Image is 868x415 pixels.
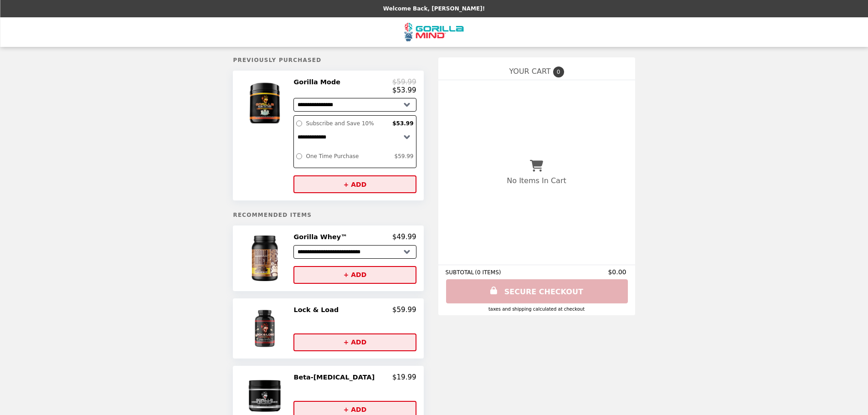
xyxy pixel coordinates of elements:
select: Select a subscription option [294,129,416,145]
h2: Gorilla Mode [293,78,344,86]
h2: Lock & Load [293,306,342,314]
p: No Items In Cart [507,176,566,185]
p: $59.99 [392,306,416,314]
label: One Time Purchase [303,151,392,162]
p: $19.99 [392,373,416,381]
span: SUBTOTAL [446,269,475,276]
img: Gorilla Mode [239,78,293,129]
span: ( 0 ITEMS ) [475,269,501,276]
h2: Beta-[MEDICAL_DATA] [293,373,378,381]
label: Subscribe and Save 10% [303,118,390,129]
select: Select a product variant [293,98,416,112]
span: 0 [553,67,564,77]
div: Taxes and Shipping calculated at checkout [446,307,628,312]
img: Gorilla Whey™ [239,233,292,283]
span: $0.00 [608,268,627,276]
button: + ADD [293,266,416,284]
h5: Previously Purchased [233,57,423,63]
select: Select a product variant [293,245,416,259]
h5: Recommended Items [233,212,423,218]
label: $59.99 [392,151,416,162]
p: $59.99 [392,78,416,86]
button: + ADD [293,333,416,351]
h2: Gorilla Whey™ [293,233,351,241]
label: $53.99 [390,118,416,129]
p: $49.99 [392,233,416,241]
img: Lock & Load [242,306,290,351]
p: $53.99 [392,86,416,94]
span: YOUR CART [509,67,550,76]
p: Welcome Back, [PERSON_NAME]! [383,5,485,12]
button: + ADD [293,175,416,193]
img: Brand Logo [405,23,464,41]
